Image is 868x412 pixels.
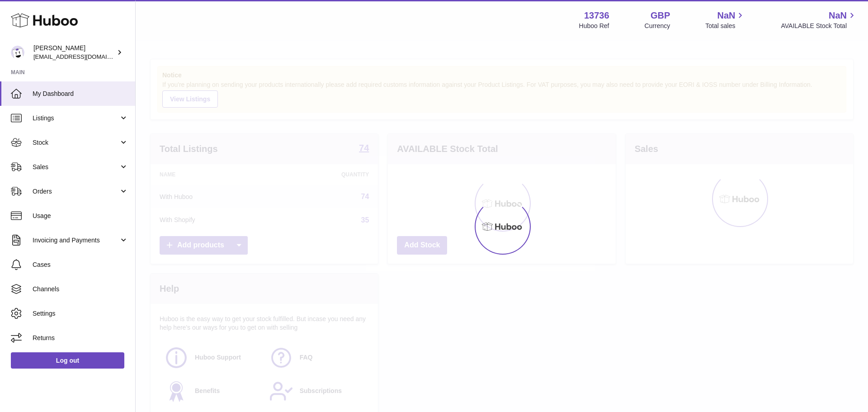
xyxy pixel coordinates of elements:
[33,285,128,294] span: Channels
[717,9,735,22] span: NaN
[33,138,119,147] span: Stock
[33,187,119,196] span: Orders
[33,212,128,220] span: Usage
[33,53,133,60] span: [EMAIL_ADDRESS][DOMAIN_NAME]
[645,22,670,30] div: Currency
[33,334,128,342] span: Returns
[705,22,745,30] span: Total sales
[651,9,670,22] strong: GBP
[781,9,857,30] a: NaN AVAILABLE Stock Total
[579,22,609,30] div: Huboo Ref
[33,309,128,318] span: Settings
[584,9,609,22] strong: 13736
[33,114,119,123] span: Listings
[33,90,128,98] span: My Dashboard
[829,9,847,22] span: NaN
[11,46,24,59] img: internalAdmin-13736@internal.huboo.com
[781,22,857,30] span: AVAILABLE Stock Total
[33,260,128,269] span: Cases
[33,44,115,61] div: [PERSON_NAME]
[33,236,119,245] span: Invoicing and Payments
[705,9,745,30] a: NaN Total sales
[11,352,124,369] a: Log out
[33,163,119,171] span: Sales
